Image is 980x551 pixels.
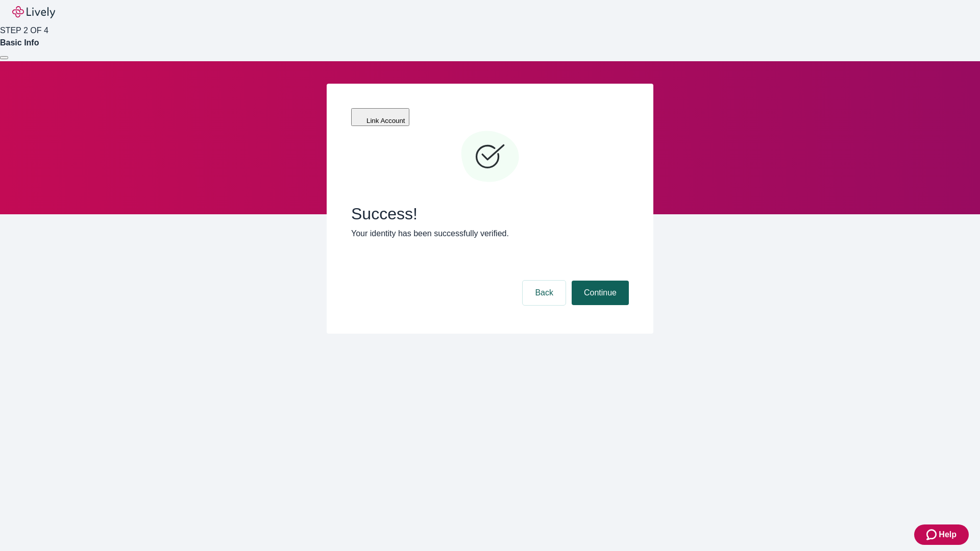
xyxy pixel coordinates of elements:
button: Link Account [351,108,409,126]
button: Zendesk support iconHelp [914,524,969,545]
p: Your identity has been successfully verified. [351,228,629,240]
span: Success! [351,204,629,223]
svg: Checkmark icon [459,127,521,188]
span: Help [939,529,957,541]
button: Continue [572,281,629,305]
svg: Zendesk support icon [926,529,939,541]
img: Lively [12,6,55,18]
button: Back [523,281,566,305]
